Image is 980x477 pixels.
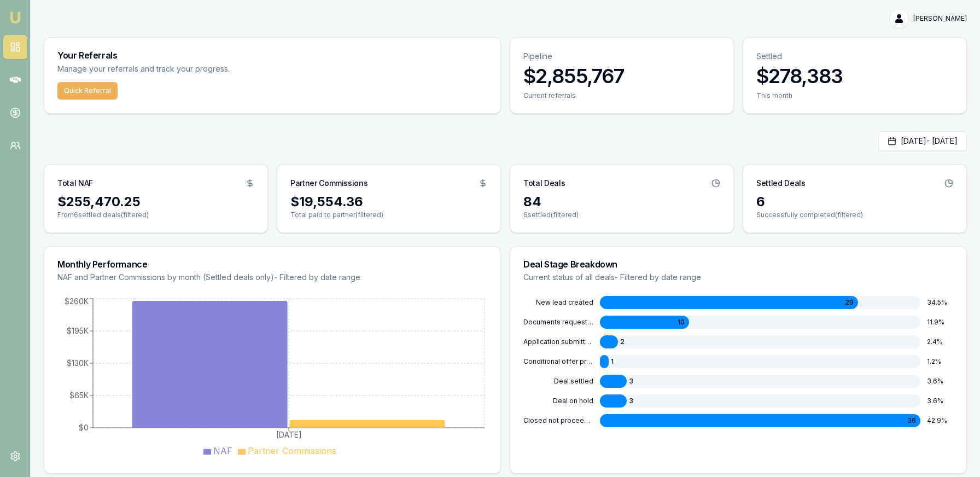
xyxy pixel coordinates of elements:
[523,377,593,386] div: DEAL SETTLED
[523,193,720,211] div: 84
[756,193,953,211] div: 6
[523,318,593,327] div: DOCUMENTS REQUESTED FROM CLIENT
[57,51,487,60] h3: Your Referrals
[523,272,953,283] p: Current status of all deals - Filtered by date range
[523,338,593,346] div: APPLICATION SUBMITTED TO LENDER
[927,298,953,307] div: 34.5 %
[523,65,720,87] h3: $2,855,767
[9,11,22,24] img: emu-icon-u.png
[927,357,953,366] div: 1.2 %
[927,397,953,405] div: 3.6 %
[57,211,254,219] p: From 6 settled deals (filtered)
[57,63,337,75] p: Manage your referrals and track your progress.
[523,211,720,219] p: 6 settled (filtered)
[290,193,487,211] div: $19,554.36
[756,91,953,100] div: This month
[523,298,593,307] div: NEW LEAD CREATED
[57,82,118,100] button: Quick Referral
[927,318,953,327] div: 11.9 %
[907,416,916,425] span: 36
[523,91,720,100] div: Current referrals
[67,358,89,368] tspan: $130K
[57,260,487,269] h3: Monthly Performance
[290,211,487,219] p: Total paid to partner (filtered)
[629,377,633,386] span: 3
[756,178,805,189] h3: Settled Deals
[927,338,953,346] div: 2.4 %
[927,416,953,425] div: 42.9 %
[69,391,89,400] tspan: $65K
[213,445,232,456] span: NAF
[290,178,367,189] h3: Partner Commissions
[248,445,336,456] span: Partner Commissions
[523,397,593,405] div: DEAL ON HOLD
[523,178,565,189] h3: Total Deals
[276,430,302,439] tspan: [DATE]
[878,131,967,151] button: [DATE]- [DATE]
[756,211,953,219] p: Successfully completed (filtered)
[927,377,953,386] div: 3.6 %
[756,51,953,62] p: Settled
[79,423,89,432] tspan: $0
[629,397,633,405] span: 3
[67,326,89,335] tspan: $195K
[620,338,625,346] span: 2
[57,193,254,211] div: $255,470.25
[523,51,720,62] p: Pipeline
[57,272,487,283] p: NAF and Partner Commissions by month (Settled deals only) - Filtered by date range
[57,178,93,189] h3: Total NAF
[611,357,614,366] span: 1
[523,260,953,269] h3: Deal Stage Breakdown
[756,65,953,87] h3: $278,383
[65,296,89,306] tspan: $260K
[523,416,593,425] div: CLOSED NOT PROCEEDING
[845,298,854,307] span: 29
[523,357,593,366] div: CONDITIONAL OFFER PROVIDED TO CLIENT
[678,318,685,327] span: 10
[913,14,967,23] span: [PERSON_NAME]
